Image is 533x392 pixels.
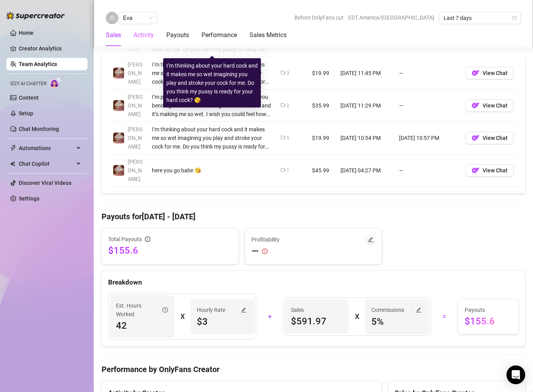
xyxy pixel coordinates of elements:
[128,94,143,117] span: [PERSON_NAME]
[465,72,514,78] a: OFView Chat
[251,245,259,258] span: —
[287,167,289,174] div: 1
[465,306,512,314] span: Payouts
[113,68,124,79] img: Susanna
[291,306,343,314] span: Sales
[483,70,508,76] span: View Chat
[336,89,394,122] td: [DATE] 11:29 PM
[152,93,271,118] div: I’m playing with my dildo and thinking about you bending me over and fucking me from behind and i...
[197,306,225,314] article: Hourly Rate
[123,12,153,24] span: Eva
[483,102,508,109] span: View Chat
[394,57,461,89] td: —
[134,30,154,40] div: Activity
[436,310,453,323] div: =
[281,168,285,172] span: video-camera
[416,307,421,313] span: edit
[465,99,514,112] button: OFView Chat
[201,30,237,40] div: Performance
[128,61,143,85] span: [PERSON_NAME]
[465,104,514,111] a: OFView Chat
[307,122,336,154] td: $19.99
[371,306,404,314] article: Commissions
[506,365,525,384] div: Open Intercom Messenger
[307,89,336,122] td: $35.99
[197,315,249,328] span: $3
[10,145,16,151] span: thunderbolt
[465,132,514,144] button: OFView Chat
[19,126,59,132] a: Chat Monitoring
[262,249,267,254] span: exclamation-circle
[444,12,516,24] span: Last 7 days
[113,100,124,111] img: Susanna
[261,310,278,323] div: +
[291,315,343,328] span: $591.97
[50,77,62,88] img: AI Chatter
[241,307,246,313] span: edit
[108,244,232,257] span: $155.6
[307,57,336,89] td: $19.99
[472,166,480,174] img: OF
[483,135,508,141] span: View Chat
[19,42,81,55] a: Creator Analytics
[106,30,121,40] div: Sales
[294,12,344,23] span: Before OnlyFans cut
[483,167,508,174] span: View Chat
[19,142,74,154] span: Automations
[180,310,184,323] div: X
[102,364,525,375] h4: Performance by OnlyFans Creator
[465,137,514,143] a: OFView Chat
[152,125,271,151] div: I’m thinking about your hard cock and it makes me so wet imagining you play and stroke your cock ...
[102,211,525,222] h4: Payouts for [DATE] - [DATE]
[128,126,143,150] span: [PERSON_NAME]
[307,154,336,187] td: $45.99
[371,315,423,328] span: 5 %
[394,89,461,122] td: —
[287,70,289,77] div: 3
[116,319,168,332] span: 42
[166,30,189,40] div: Payouts
[145,236,150,242] span: info-circle
[10,80,46,88] span: Izzy AI Chatter
[250,30,287,40] div: Sales Metrics
[19,180,71,186] a: Discover Viral Videos
[472,102,480,109] img: OF
[465,315,512,328] span: $155.6
[109,15,115,21] span: user
[512,16,517,20] span: calendar
[287,134,289,142] div: 5
[394,154,461,187] td: —
[19,30,34,36] a: Home
[348,12,434,23] span: EDT America/[GEOGRAPHIC_DATA]
[166,61,258,104] div: I’m thinking about your hard cock and it makes me so wet imagining you play and stroke your cock ...
[152,60,271,86] div: I’m thinking about your hard cock and it makes me so wet imagining you play and stroke your cock ...
[128,159,143,182] span: [PERSON_NAME]
[113,165,124,176] img: Susanna
[108,277,519,288] div: Breakdown
[251,235,280,244] span: Profitability
[19,195,39,202] a: Settings
[465,164,514,177] button: OFView Chat
[162,301,168,319] span: question-circle
[465,169,514,175] a: OFView Chat
[336,122,394,154] td: [DATE] 10:54 PM
[152,166,271,175] div: here you go babe 😘
[472,69,480,77] img: OF
[281,70,285,75] span: video-camera
[108,235,142,243] span: Total Payouts
[19,95,39,101] a: Content
[394,122,461,154] td: [DATE] 10:57 PM
[19,110,33,116] a: Setup
[368,237,373,242] span: edit
[336,154,394,187] td: [DATE] 04:27 PM
[336,57,394,89] td: [DATE] 11:45 PM
[281,103,285,107] span: video-camera
[472,134,480,142] img: OF
[116,301,168,319] div: Est. Hours Worked
[19,61,57,67] a: Team Analytics
[355,310,359,323] div: X
[10,161,15,166] img: Chat Copilot
[6,12,65,20] img: logo-BBDzfeDw.svg
[19,158,74,170] span: Chat Copilot
[281,135,285,140] span: video-camera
